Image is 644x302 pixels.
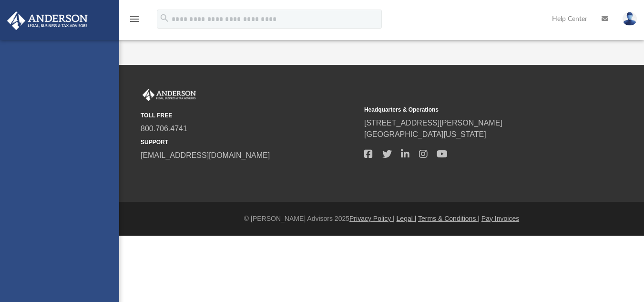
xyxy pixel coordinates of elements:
i: search [159,13,170,23]
div: © [PERSON_NAME] Advisors 2025 [119,214,644,224]
a: Legal | [397,215,417,222]
a: 800.706.4741 [141,125,187,133]
img: Anderson Advisors Platinum Portal [141,89,198,101]
small: TOLL FREE [141,111,358,120]
i: menu [129,13,140,25]
a: Terms & Conditions | [418,215,480,222]
a: [EMAIL_ADDRESS][DOMAIN_NAME] [141,151,270,159]
img: Anderson Advisors Platinum Portal [4,11,91,30]
a: Privacy Policy | [349,215,395,222]
small: SUPPORT [141,138,358,146]
a: Pay Invoices [481,215,519,222]
img: User Pic [623,12,637,26]
small: Headquarters & Operations [364,105,581,114]
a: menu [129,18,140,25]
a: [STREET_ADDRESS][PERSON_NAME] [364,119,502,127]
a: [GEOGRAPHIC_DATA][US_STATE] [364,130,486,138]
